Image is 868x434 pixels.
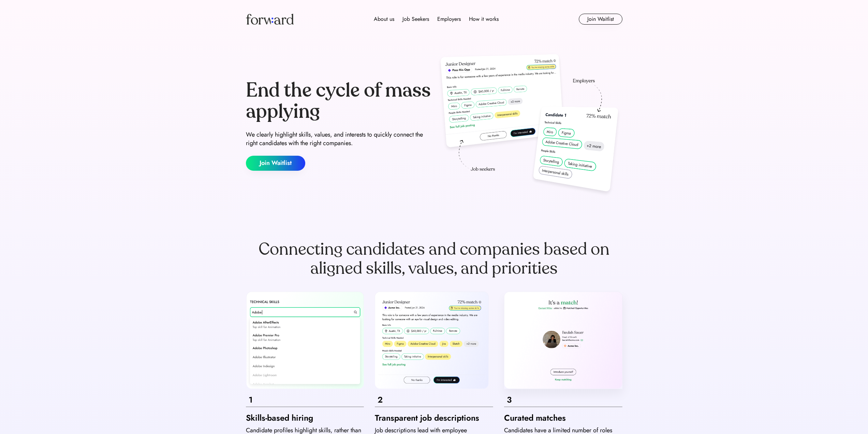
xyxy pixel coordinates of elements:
[246,292,364,389] img: carousel-1.png
[246,80,431,122] div: End the cycle of mass applying
[437,15,461,23] div: Employers
[469,15,499,23] div: How it works
[374,15,394,23] div: About us
[402,15,429,23] div: Job Seekers
[375,292,493,389] img: carousel-2.png
[246,14,294,25] img: Forward logo
[246,130,431,148] div: We clearly highlight skills, values, and interests to quickly connect the right candidates with t...
[504,292,622,389] img: carousel-3.png
[246,240,622,278] div: Connecting candidates and companies based on aligned skills, values, and priorities
[246,412,364,423] div: Skills-based hiring
[437,52,622,199] img: hero-image.png
[249,394,362,405] div: 1
[504,412,622,423] div: Curated matches
[246,156,305,171] button: Join Waitlist
[378,394,490,405] div: 2
[375,412,493,423] div: Transparent job descriptions
[507,394,620,405] div: 3
[579,14,622,25] button: Join Waitlist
